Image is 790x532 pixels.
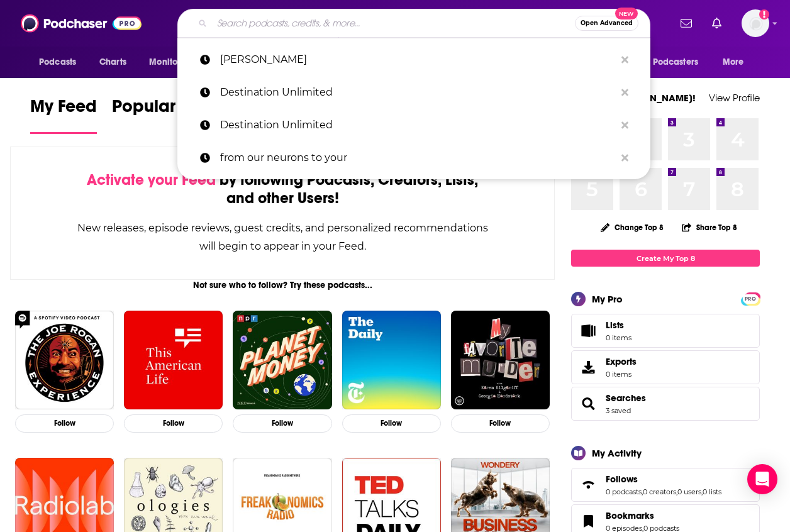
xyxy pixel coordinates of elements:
span: For Podcasters [638,53,698,71]
span: Activate your Feed [87,170,216,189]
p: from our neurons to your [220,141,615,174]
a: Show notifications dropdown [676,13,697,34]
span: Charts [99,53,126,71]
p: Destination Unlimited [220,109,615,141]
a: Destination Unlimited [177,76,650,109]
a: Bookmarks [606,510,679,521]
button: open menu [30,50,92,74]
span: Exports [606,356,637,367]
span: Open Advanced [581,20,633,26]
img: The Daily [342,311,441,409]
button: open menu [140,50,210,74]
a: Follows [606,474,721,485]
a: Searches [606,392,646,404]
button: Change Top 8 [593,219,671,235]
img: Planet Money [233,311,331,409]
span: Podcasts [39,53,76,71]
span: 0 items [606,370,637,379]
span: Follows [571,468,760,502]
span: Lists [576,322,601,340]
button: open menu [630,50,716,74]
button: Follow [233,414,331,433]
div: My Activity [592,447,642,459]
span: Logged in as ebolden [742,9,769,37]
input: Search podcasts, credits, & more... [212,13,575,33]
span: , [676,487,677,496]
a: 3 saved [606,406,631,415]
a: Show notifications dropdown [707,13,726,34]
div: Search podcasts, credits, & more... [177,9,650,38]
button: Show profile menu [742,9,769,37]
div: by following Podcasts, Creators, Lists, and other Users! [74,171,491,208]
img: The Joe Rogan Experience [15,311,114,409]
button: Follow [342,414,441,433]
span: , [642,487,643,496]
a: Searches [576,395,601,413]
a: 0 users [677,487,701,496]
span: 0 items [606,333,631,342]
a: Create My Top 8 [571,250,760,267]
span: Exports [576,358,601,376]
div: Open Intercom Messenger [747,464,777,494]
a: 0 creators [643,487,676,496]
a: from our neurons to your [177,141,650,174]
button: Open AdvancedNew [575,16,638,31]
img: User Profile [742,9,769,37]
button: Share Top 8 [681,215,738,240]
a: View Profile [709,92,760,104]
p: Destination Unlimited [220,76,615,109]
p: kelce [220,43,615,76]
span: Lists [606,319,631,331]
span: Follows [606,474,638,485]
img: Podchaser - Follow, Share and Rate Podcasts [21,11,142,35]
div: My Pro [592,293,623,305]
span: New [615,8,638,19]
span: More [723,53,744,71]
a: [PERSON_NAME] [177,43,650,76]
span: Lists [606,319,624,331]
button: Follow [124,414,223,433]
span: My Feed [30,96,97,125]
img: My Favorite Murder with Karen Kilgariff and Georgia Hardstark [451,311,550,409]
span: Popular Feed [112,96,219,125]
a: My Feed [30,96,97,134]
button: open menu [714,50,760,74]
div: New releases, episode reviews, guest credits, and personalized recommendations will begin to appe... [74,219,491,255]
a: Lists [571,314,760,348]
a: 0 lists [703,487,721,496]
a: Follows [576,476,601,494]
img: This American Life [124,311,223,409]
a: PRO [743,294,758,303]
span: Bookmarks [606,510,654,521]
span: PRO [743,294,758,304]
button: Follow [15,414,114,433]
a: Popular Feed [112,96,219,134]
span: Monitoring [149,53,194,71]
a: Destination Unlimited [177,109,650,141]
svg: Add a profile image [759,9,769,19]
button: Follow [451,414,550,433]
span: Searches [571,387,760,421]
a: Charts [91,50,134,74]
a: 0 podcasts [606,487,642,496]
span: , [701,487,703,496]
a: Bookmarks [576,513,601,530]
div: Not sure who to follow? Try these podcasts... [10,280,555,291]
a: Exports [571,350,760,384]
